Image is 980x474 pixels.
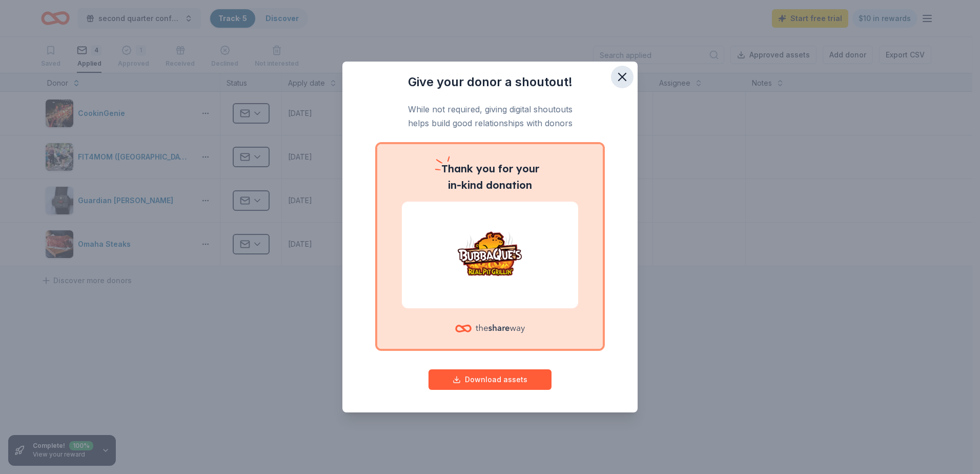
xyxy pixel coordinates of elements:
[428,369,552,390] button: Download assets
[363,74,617,90] h3: Give your donor a shoutout!
[414,222,566,288] img: Bubbaque's BBQ
[363,103,617,130] p: While not required, giving digital shoutouts helps build good relationships with donors
[402,161,578,193] p: you for your in-kind donation
[441,162,473,175] span: Thank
